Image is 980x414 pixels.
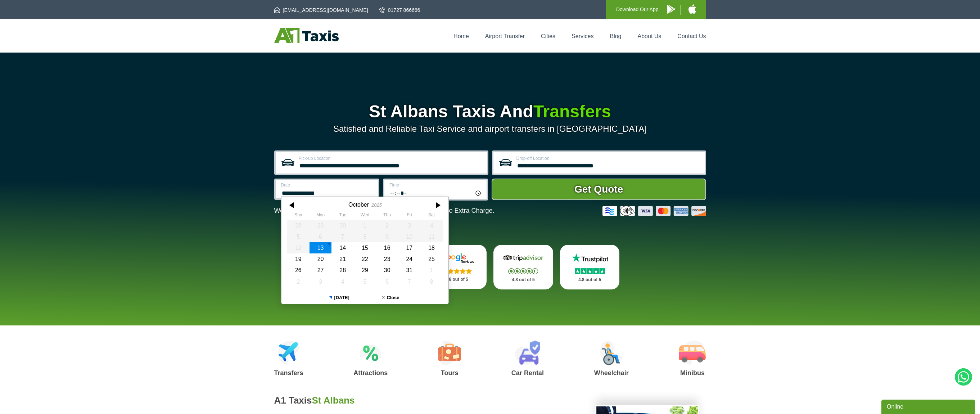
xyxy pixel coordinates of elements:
[600,341,623,365] img: Wheelchair
[398,231,420,242] div: 10 October 2025
[312,395,355,406] span: St Albans
[511,370,544,376] h3: Car Rental
[420,220,443,231] div: 04 October 2025
[287,231,310,242] div: 05 October 2025
[667,5,675,14] img: A1 Taxis Android App
[309,253,331,265] div: 20 October 2025
[331,242,354,253] div: 14 October 2025
[313,292,365,304] button: [DATE]
[420,242,443,253] div: 18 October 2025
[677,33,706,39] a: Contact Us
[354,276,376,287] div: 05 November 2025
[420,212,443,220] th: Saturday
[287,212,310,220] th: Sunday
[398,253,420,265] div: 24 October 2025
[568,253,611,264] img: Trustpilot
[274,103,706,120] h1: St Albans Taxis And
[274,124,706,134] p: Satisfied and Reliable Taxi Service and airport transfers in [GEOGRAPHIC_DATA]
[398,276,420,287] div: 07 November 2025
[299,156,483,161] label: Pick-up Location
[881,398,976,414] iframe: chat widget
[376,220,398,231] div: 02 October 2025
[274,370,303,376] h3: Transfers
[376,231,398,242] div: 09 October 2025
[353,370,388,376] h3: Attractions
[560,245,620,289] a: Trustpilot Stars 4.8 out of 5
[485,33,525,39] a: Airport Transfer
[438,341,461,365] img: Tours
[365,292,416,304] button: Close
[398,212,420,220] th: Friday
[638,33,661,39] a: About Us
[442,268,472,274] img: Stars
[508,268,538,274] img: Stars
[354,265,376,276] div: 29 October 2025
[376,242,398,253] div: 16 October 2025
[568,275,612,284] p: 4.8 out of 5
[420,253,443,265] div: 25 October 2025
[435,275,479,284] p: 4.8 out of 5
[541,33,555,39] a: Cities
[492,179,706,200] button: Get Quote
[354,212,376,220] th: Wednesday
[309,220,331,231] div: 29 September 2025
[287,242,310,253] div: 12 October 2025
[616,5,659,14] p: Download Our App
[281,183,374,187] label: Date
[287,253,310,265] div: 19 October 2025
[610,33,621,39] a: Blog
[412,207,494,214] span: The Car at No Extra Charge.
[331,265,354,276] div: 28 October 2025
[331,276,354,287] div: 04 November 2025
[376,265,398,276] div: 30 October 2025
[398,242,420,253] div: 17 October 2025
[427,245,487,289] a: Google Stars 4.8 out of 5
[309,265,331,276] div: 27 October 2025
[390,183,482,187] label: Time
[502,253,545,264] img: Tripadvisor
[398,265,420,276] div: 31 October 2025
[438,370,461,376] h3: Tours
[493,245,553,289] a: Tripadvisor Stars 4.8 out of 5
[688,4,696,14] img: A1 Taxis iPhone App
[331,231,354,242] div: 07 October 2025
[575,268,605,274] img: Stars
[516,156,700,161] label: Drop-off Location
[501,275,545,284] p: 4.8 out of 5
[278,341,300,365] img: Airport Transfers
[309,242,331,253] div: 13 October 2025
[376,253,398,265] div: 23 October 2025
[331,253,354,265] div: 21 October 2025
[572,33,593,39] a: Services
[679,370,706,376] h3: Minibus
[287,265,310,276] div: 26 October 2025
[533,102,611,121] span: Transfers
[420,231,443,242] div: 11 October 2025
[274,395,482,406] h2: A1 Taxis
[348,201,369,208] div: October
[309,276,331,287] div: 03 November 2025
[376,212,398,220] th: Thursday
[379,6,420,14] a: 01727 866666
[354,253,376,265] div: 22 October 2025
[274,6,368,14] a: [EMAIL_ADDRESS][DOMAIN_NAME]
[435,253,478,264] img: Google
[679,341,706,365] img: Minibus
[354,220,376,231] div: 01 October 2025
[420,276,443,287] div: 08 November 2025
[602,206,706,216] img: Credit And Debit Cards
[420,265,443,276] div: 01 November 2025
[371,202,381,208] div: 2025
[274,207,494,215] p: We Now Accept Card & Contactless Payment In
[594,370,629,376] h3: Wheelchair
[515,341,540,365] img: Car Rental
[274,28,339,43] img: A1 Taxis St Albans LTD
[331,212,354,220] th: Tuesday
[287,220,310,231] div: 28 September 2025
[354,231,376,242] div: 08 October 2025
[360,341,381,365] img: Attractions
[309,231,331,242] div: 06 October 2025
[376,276,398,287] div: 06 November 2025
[453,33,469,39] a: Home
